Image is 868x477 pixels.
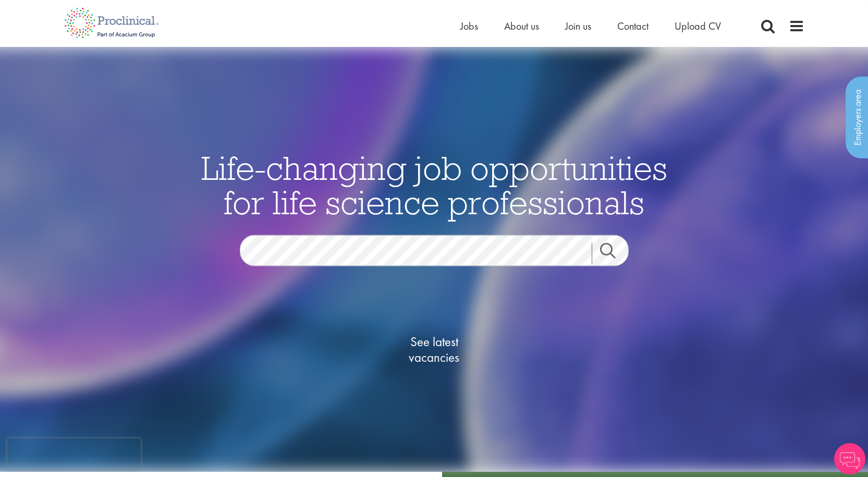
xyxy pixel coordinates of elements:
[382,292,486,407] a: See latestvacancies
[504,19,539,33] a: About us
[617,19,649,33] a: Contact
[7,438,141,470] iframe: reCAPTCHA
[565,19,591,33] a: Join us
[382,334,486,365] span: See latest vacancies
[201,147,667,223] span: Life-changing job opportunities for life science professionals
[592,243,637,264] a: Job search submit button
[834,443,865,474] img: Chatbot
[460,19,478,33] a: Jobs
[675,19,721,33] a: Upload CV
